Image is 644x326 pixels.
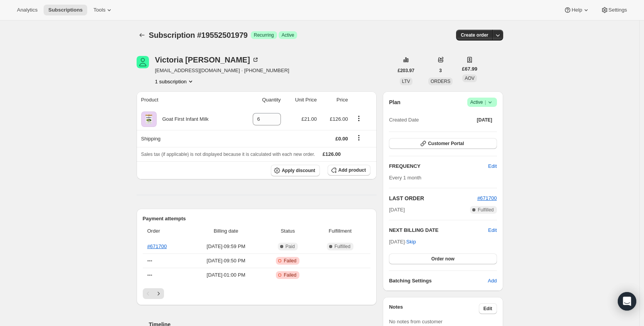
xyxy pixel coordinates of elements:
span: Fulfillment [314,227,366,235]
span: Customer Portal [428,140,464,147]
button: Analytics [12,5,42,15]
button: Tools [89,5,118,15]
span: Add product [338,167,366,173]
button: Subscriptions [137,30,147,41]
span: Created Date [389,116,419,124]
h6: Batching Settings [389,277,488,285]
span: Create order [461,32,488,38]
button: [DATE] [472,115,497,125]
span: Edit [483,306,492,312]
span: [DATE] [477,117,492,123]
span: Status [266,227,310,235]
button: Product actions [353,114,365,123]
button: Edit [483,160,501,172]
span: Apply discount [282,167,315,174]
h2: LAST ORDER [389,194,477,202]
th: Order [143,223,189,240]
span: Paid [286,243,295,250]
button: 3 [434,65,446,76]
button: Shipping actions [353,133,365,142]
button: Customer Portal [389,138,497,149]
span: Active [470,98,494,106]
button: Product actions [155,78,194,85]
button: #671700 [477,194,497,202]
span: £21.00 [301,116,317,122]
th: Quantity [238,91,283,108]
span: [DATE] · [389,239,416,245]
span: £67.99 [462,65,477,73]
span: [DATE] · 01:00 PM [191,271,261,279]
th: Unit Price [283,91,319,108]
h2: Plan [389,98,401,106]
span: [DATE] · 09:59 PM [191,243,261,250]
span: Edit [488,162,497,170]
button: Edit [479,303,497,314]
button: Edit [488,226,497,234]
button: Order now [389,253,497,264]
h2: NEXT BILLING DATE [389,226,488,234]
th: Price [319,91,350,108]
span: 3 [439,68,442,74]
span: Fulfilled [335,243,350,250]
span: Help [571,7,582,13]
button: Next [153,288,164,299]
h2: FREQUENCY [389,162,488,170]
div: Open Intercom Messenger [618,292,636,311]
span: Sales tax (if applicable) is not displayed because it is calculated with each new order. [141,152,315,157]
img: product img [141,111,157,127]
h3: Notes [389,303,479,314]
span: Analytics [17,7,37,13]
span: [DATE] · 09:50 PM [191,257,261,265]
span: Settings [609,7,627,13]
span: | [485,99,486,105]
span: Tools [93,7,105,13]
span: £126.00 [323,151,341,157]
div: Goat First Infant Milk [157,115,209,123]
span: Billing date [191,227,261,235]
th: Product [137,91,238,108]
button: £203.97 [393,65,419,76]
span: Failed [284,258,296,264]
button: Help [559,5,594,15]
a: #671700 [147,243,167,249]
button: Add [483,275,501,287]
span: ORDERS [431,79,450,84]
span: LTV [402,79,410,84]
h2: Payment attempts [143,215,371,223]
th: Shipping [137,130,238,147]
button: Settings [596,5,632,15]
span: [EMAIL_ADDRESS][DOMAIN_NAME] · [PHONE_NUMBER] [155,67,289,74]
div: Victoria [PERSON_NAME] [155,56,259,64]
span: Order now [431,256,455,262]
span: £126.00 [330,116,348,122]
button: Add product [328,165,370,176]
span: AOV [465,76,474,81]
span: Add [488,277,497,285]
button: Skip [402,236,421,248]
span: --- [147,272,152,278]
span: Victoria Coy [137,56,149,68]
span: Recurring [254,32,274,38]
span: Every 1 month [389,175,421,181]
a: #671700 [477,195,497,201]
span: Active [282,32,294,38]
span: Failed [284,272,296,278]
span: £203.97 [398,68,414,74]
button: Create order [456,30,493,41]
span: No notes from customer [389,319,443,324]
button: Apply discount [271,165,320,176]
span: Skip [406,238,416,246]
span: £0.00 [335,136,348,142]
span: Subscriptions [48,7,83,13]
nav: Pagination [143,288,371,299]
span: Subscription #19552501979 [149,31,248,39]
span: --- [147,258,152,264]
span: [DATE] [389,206,405,214]
span: Fulfilled [478,207,494,213]
button: Subscriptions [44,5,87,15]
